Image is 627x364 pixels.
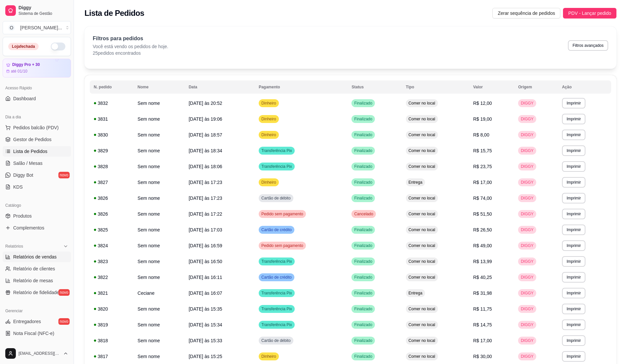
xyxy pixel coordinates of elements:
span: Zerar sequência de pedidos [498,10,555,17]
button: Imprimir [562,272,585,283]
span: R$ 17,00 [473,180,492,185]
span: R$ 14,75 [473,322,492,327]
p: 25 pedidos encontrados [93,50,168,56]
span: Lista de Pedidos [13,148,48,155]
span: Cartão de débito [260,196,292,201]
td: Sem nome [134,222,185,238]
a: Relatórios de vendas [3,252,71,262]
button: Imprimir [562,335,585,346]
span: Finalizado [353,338,374,343]
span: [DATE] às 15:34 [189,322,222,327]
th: Pagamento [255,80,348,94]
span: R$ 51,50 [473,211,492,217]
span: Comer no local [407,211,437,217]
span: [DATE] às 16:59 [189,243,222,248]
h2: Lista de Pedidos [84,8,144,18]
span: Transferência Pix [260,306,293,312]
span: DIGGY [519,306,535,312]
span: DIGGY [519,211,535,217]
div: 3818 [94,337,130,344]
div: 3820 [94,306,130,312]
span: R$ 11,75 [473,306,492,312]
a: Entregadoresnovo [3,316,71,327]
p: Filtros para pedidos [93,35,168,43]
span: R$ 23,75 [473,164,492,169]
button: Imprimir [562,209,585,219]
span: R$ 30,00 [473,354,492,359]
article: até 01/10 [11,69,27,74]
span: Transferência Pix [260,290,293,296]
span: Cartão de crédito [260,275,293,280]
button: Imprimir [562,256,585,267]
span: R$ 49,00 [473,243,492,248]
span: Transferência Pix [260,164,293,169]
button: Select a team [3,21,71,34]
button: Imprimir [562,225,585,235]
div: 3832 [94,100,130,106]
span: [DATE] às 17:22 [189,211,222,217]
span: Finalizado [353,148,374,153]
button: Imprimir [562,161,585,172]
a: Dashboard [3,93,71,104]
span: Dinheiro [260,180,278,185]
div: 3821 [94,290,130,296]
span: KDS [13,184,23,190]
span: Finalizado [353,354,374,359]
a: Nota Fiscal (NFC-e) [3,328,71,339]
th: Origem [514,80,558,94]
span: Comer no local [407,227,437,232]
td: Sem nome [134,317,185,333]
button: Imprimir [562,130,585,140]
span: DIGGY [519,354,535,359]
td: Sem nome [134,174,185,190]
span: Relatório de fidelidade [13,289,59,296]
span: Comer no local [407,322,437,327]
span: Diggy [18,5,68,11]
a: Complementos [3,223,71,233]
span: DIGGY [519,290,535,296]
button: Imprimir [562,319,585,330]
span: Gestor de Pedidos [13,136,51,143]
span: DIGGY [519,132,535,137]
a: Relatório de clientes [3,263,71,274]
div: 3825 [94,227,130,233]
a: Lista de Pedidos [3,146,71,157]
td: Sem nome [134,254,185,269]
span: DIGGY [519,275,535,280]
span: Relatórios de vendas [13,254,57,260]
span: DIGGY [519,322,535,327]
span: Finalizado [353,196,374,201]
div: 3826 [94,211,130,217]
span: Finalizado [353,180,374,185]
button: Imprimir [562,351,585,362]
span: Cancelado [353,211,374,217]
div: Dia a dia [3,112,71,122]
span: Dinheiro [260,132,278,137]
button: Imprimir [562,193,585,203]
div: 3830 [94,132,130,138]
span: DIGGY [519,116,535,122]
span: [DATE] às 17:23 [189,180,222,185]
span: [DATE] às 17:03 [189,227,222,232]
span: Finalizado [353,259,374,264]
td: Sem nome [134,333,185,349]
span: Comer no local [407,164,437,169]
span: DIGGY [519,148,535,153]
span: Finalizado [353,101,374,106]
span: Comer no local [407,354,437,359]
span: Controle de caixa [13,342,49,349]
button: Imprimir [562,288,585,298]
span: Finalizado [353,132,374,137]
div: 3817 [94,353,130,360]
span: PDV - Lançar pedido [568,10,611,17]
span: Pedidos balcão (PDV) [13,124,59,131]
span: Produtos [13,213,32,219]
span: DIGGY [519,338,535,343]
span: Pedido sem pagamento [260,211,305,217]
span: Dashboard [13,95,36,102]
span: Transferência Pix [260,322,293,327]
span: Transferência Pix [260,148,293,153]
span: Comer no local [407,338,437,343]
span: [DATE] às 20:52 [189,101,222,106]
td: Sem nome [134,238,185,254]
